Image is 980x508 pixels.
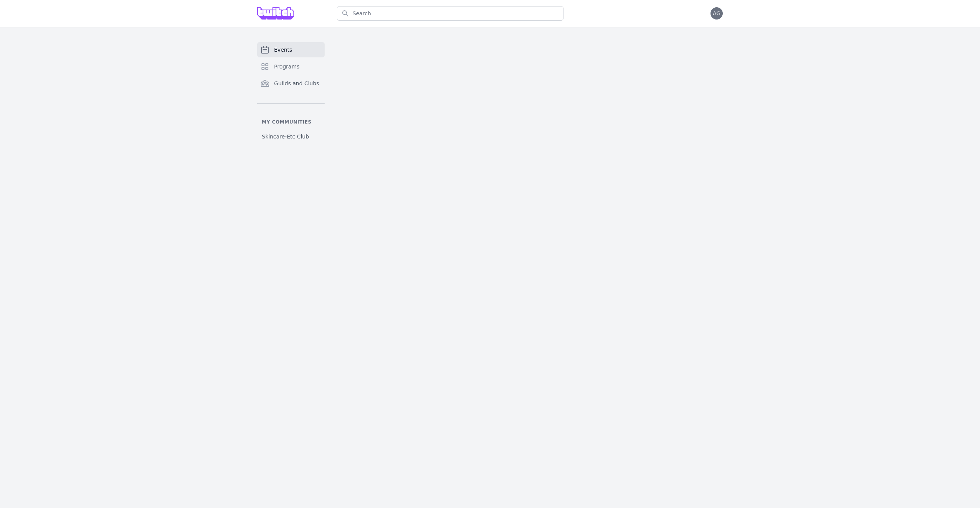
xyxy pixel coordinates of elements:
a: Guilds and Clubs [257,76,325,91]
span: AG [713,11,720,16]
nav: Sidebar [257,42,325,143]
button: AG [710,7,723,20]
a: Events [257,42,325,57]
a: Programs [257,59,325,74]
span: Guilds and Clubs [274,80,319,87]
span: Skincare-Etc Club [262,133,309,140]
span: Programs [274,63,299,70]
input: Search [337,6,563,21]
img: Grove [257,7,294,20]
p: My communities [257,119,325,125]
a: Skincare-Etc Club [257,130,325,143]
span: Events [274,46,292,54]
